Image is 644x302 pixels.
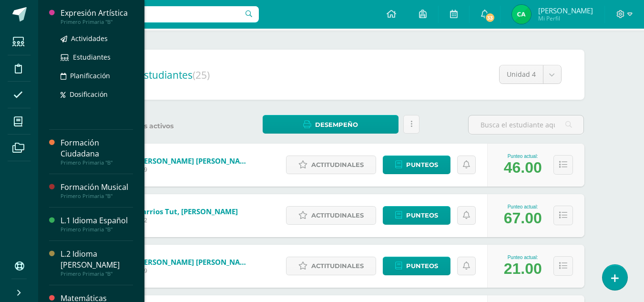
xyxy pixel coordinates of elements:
[311,156,364,174] span: Actitudinales
[504,204,542,209] div: Punteo actual:
[44,6,259,22] input: Busca un usuario...
[406,207,438,224] span: Punteos
[61,89,133,100] a: Dosificación
[137,216,238,224] span: 522
[406,257,438,275] span: Punteos
[512,5,531,24] img: e55c7239eccfee018000ba7709242319.png
[61,271,133,277] div: Primero Primaria "B"
[383,156,450,174] a: Punteos
[504,159,542,177] div: 46.00
[73,52,111,62] span: Estudiantes
[137,267,252,275] span: 219
[137,156,252,166] a: [PERSON_NAME] [PERSON_NAME]
[61,52,133,62] a: Estudiantes
[61,70,133,81] a: Planificación
[98,122,214,131] label: Estudiantes activos
[61,226,133,233] div: Primero Primaria "B"
[500,65,561,83] a: Unidad 4
[137,166,252,174] span: 499
[311,257,364,275] span: Actitudinales
[71,34,108,43] span: Actividades
[383,206,450,225] a: Punteos
[137,257,252,267] a: [PERSON_NAME] [PERSON_NAME]
[286,156,376,174] a: Actitudinales
[504,209,542,227] div: 67.00
[504,154,542,159] div: Punteo actual:
[137,207,238,216] a: Barrios Tut, [PERSON_NAME]
[263,115,399,134] a: Desempeño
[61,193,133,199] div: Primero Primaria "B"
[61,8,133,19] div: Expresión Artística
[286,257,376,275] a: Actitudinales
[286,206,376,225] a: Actitudinales
[193,68,210,82] span: (25)
[61,182,133,199] a: Formación MusicalPrimero Primaria "B"
[383,257,450,275] a: Punteos
[70,90,108,99] span: Dosificación
[406,156,438,174] span: Punteos
[61,182,133,193] div: Formación Musical
[504,260,542,278] div: 21.00
[311,207,364,224] span: Actitudinales
[61,8,133,25] a: Expresión ArtísticaPrimero Primaria "B"
[138,68,210,82] span: Estudiantes
[61,33,133,44] a: Actividades
[485,12,495,23] span: 33
[61,249,133,271] div: L.2 Idioma [PERSON_NAME]
[61,19,133,25] div: Primero Primaria "B"
[315,116,358,134] span: Desempeño
[61,159,133,166] div: Primero Primaria "B"
[504,255,542,260] div: Punteo actual:
[507,65,536,83] span: Unidad 4
[61,137,133,166] a: Formación CiudadanaPrimero Primaria "B"
[70,71,110,80] span: Planificación
[61,249,133,277] a: L.2 Idioma [PERSON_NAME]Primero Primaria "B"
[61,137,133,159] div: Formación Ciudadana
[538,14,593,22] span: Mi Perfil
[61,215,133,226] div: L.1 Idioma Español
[538,6,593,15] span: [PERSON_NAME]
[469,115,583,134] input: Busca el estudiante aquí...
[61,215,133,233] a: L.1 Idioma EspañolPrimero Primaria "B"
